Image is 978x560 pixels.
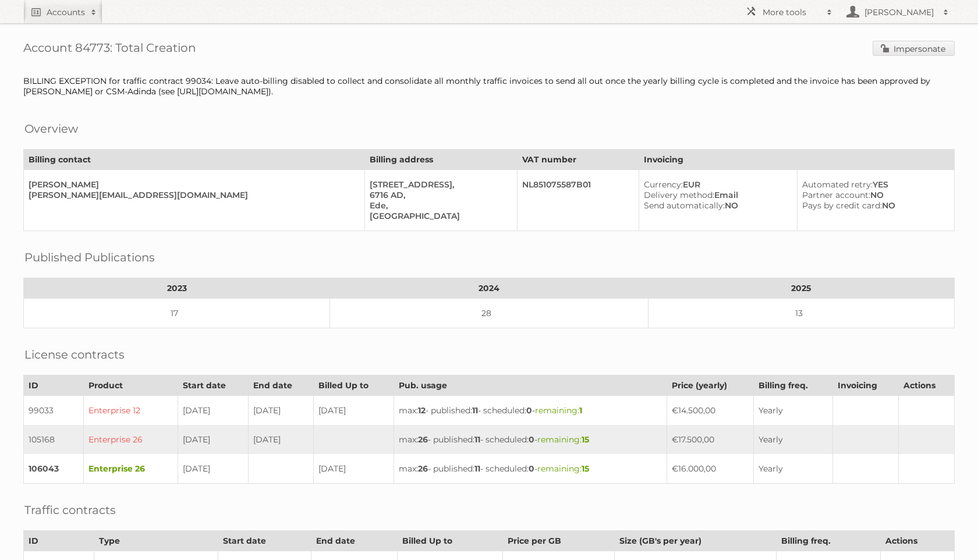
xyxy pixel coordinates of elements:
div: [PERSON_NAME][EMAIL_ADDRESS][DOMAIN_NAME] [29,190,355,200]
span: Delivery method: [644,190,714,200]
span: Pays by credit card: [802,200,882,211]
td: NL851075587B01 [518,170,639,231]
th: 2023 [24,278,330,299]
th: Billed Up to [314,375,394,396]
th: Start date [218,531,311,551]
h2: [PERSON_NAME] [862,6,937,18]
td: 13 [648,299,954,328]
strong: 1 [579,405,582,416]
strong: 0 [529,434,534,445]
strong: 12 [418,405,426,416]
h2: Published Publications [24,249,155,266]
span: remaining: [537,434,589,445]
h2: Accounts [47,6,85,18]
th: Type [94,531,218,551]
th: Price (yearly) [667,375,753,396]
div: Email [644,190,788,200]
h2: More tools [763,6,821,18]
div: [PERSON_NAME] [29,179,355,190]
span: remaining: [537,463,589,474]
span: Partner account: [802,190,870,200]
div: Ede, [370,200,508,211]
strong: 15 [582,434,589,445]
span: remaining: [535,405,582,416]
th: Invoicing [832,375,898,396]
th: Billing freq. [753,375,832,396]
h1: Account 84773: Total Creation [23,41,955,58]
th: ID [24,375,84,396]
td: €17.500,00 [667,425,753,454]
th: Billed Up to [398,531,503,551]
th: Billing contact [24,150,365,170]
th: 2024 [330,278,649,299]
td: Enterprise 26 [83,454,178,484]
th: Actions [898,375,954,396]
div: [GEOGRAPHIC_DATA] [370,211,508,221]
td: [DATE] [314,396,394,426]
td: Yearly [753,396,832,426]
td: Yearly [753,425,832,454]
th: Product [83,375,178,396]
td: [DATE] [314,454,394,484]
strong: 26 [418,463,428,474]
th: Actions [881,531,955,551]
td: Enterprise 26 [83,425,178,454]
span: Currency: [644,179,683,190]
a: Impersonate [873,41,955,56]
td: Enterprise 12 [83,396,178,426]
td: 99033 [24,396,84,426]
th: End date [311,531,398,551]
td: [DATE] [178,454,249,484]
th: Billing freq. [776,531,880,551]
th: ID [24,531,94,551]
th: Price per GB [503,531,615,551]
span: Automated retry: [802,179,873,190]
th: 2025 [648,278,954,299]
div: NO [644,200,788,211]
td: Yearly [753,454,832,484]
td: [DATE] [178,425,249,454]
td: max: - published: - scheduled: - [394,425,667,454]
h2: License contracts [24,346,125,363]
th: VAT number [518,150,639,170]
div: YES [802,179,945,190]
strong: 26 [418,434,428,445]
th: Pub. usage [394,375,667,396]
div: [STREET_ADDRESS], [370,179,508,190]
td: [DATE] [178,396,249,426]
td: 105168 [24,425,84,454]
div: NO [802,200,945,211]
th: Invoicing [639,150,954,170]
td: max: - published: - scheduled: - [394,396,667,426]
th: Size (GB's per year) [614,531,776,551]
div: BILLING EXCEPTION for traffic contract 99034: Leave auto-billing disabled to collect and consolid... [23,76,955,97]
strong: 11 [474,463,480,474]
td: €14.500,00 [667,396,753,426]
strong: 0 [529,463,534,474]
h2: Overview [24,120,78,137]
td: [DATE] [249,396,314,426]
td: 106043 [24,454,84,484]
td: max: - published: - scheduled: - [394,454,667,484]
td: [DATE] [249,425,314,454]
span: Send automatically: [644,200,725,211]
h2: Traffic contracts [24,501,116,519]
strong: 11 [474,434,480,445]
div: 6716 AD, [370,190,508,200]
strong: 0 [526,405,532,416]
td: 28 [330,299,649,328]
th: Billing address [364,150,517,170]
strong: 11 [472,405,478,416]
div: EUR [644,179,788,190]
th: Start date [178,375,249,396]
strong: 15 [582,463,589,474]
td: €16.000,00 [667,454,753,484]
div: NO [802,190,945,200]
td: 17 [24,299,330,328]
th: End date [249,375,314,396]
